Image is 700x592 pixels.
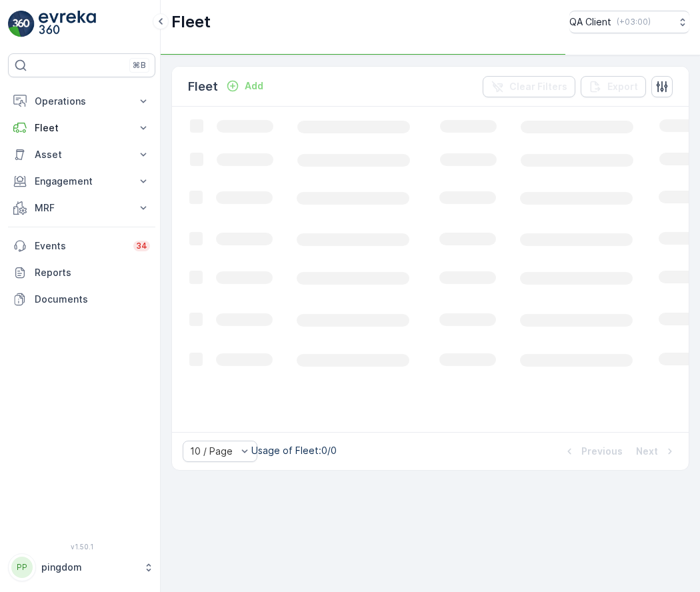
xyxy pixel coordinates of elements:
[8,233,155,259] a: Events34
[635,443,678,459] button: Next
[11,557,33,578] div: PP
[607,80,638,93] p: Export
[136,241,147,251] p: 34
[221,78,269,94] button: Add
[581,76,646,97] button: Export
[617,17,651,27] p: ( +03:00 )
[171,11,211,33] p: Fleet
[39,11,96,37] img: logo_light-DOdMpM7g.png
[35,175,129,188] p: Engagement
[35,239,125,253] p: Events
[8,168,155,195] button: Engagement
[8,115,155,141] button: Fleet
[569,15,611,29] p: QA Client
[35,293,150,306] p: Documents
[8,141,155,168] button: Asset
[35,121,129,135] p: Fleet
[133,60,146,71] p: ⌘B
[8,286,155,313] a: Documents
[8,553,155,581] button: PPpingdom
[35,148,129,161] p: Asset
[8,195,155,221] button: MRF
[561,443,624,459] button: Previous
[8,543,155,551] span: v 1.50.1
[188,77,218,96] p: Fleet
[8,88,155,115] button: Operations
[41,561,137,574] p: pingdom
[8,259,155,286] a: Reports
[245,79,263,93] p: Add
[8,11,35,37] img: logo
[251,444,337,457] p: Usage of Fleet : 0/0
[35,201,129,215] p: MRF
[569,11,689,33] button: QA Client(+03:00)
[35,95,129,108] p: Operations
[509,80,567,93] p: Clear Filters
[483,76,575,97] button: Clear Filters
[636,445,658,458] p: Next
[581,445,623,458] p: Previous
[35,266,150,279] p: Reports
